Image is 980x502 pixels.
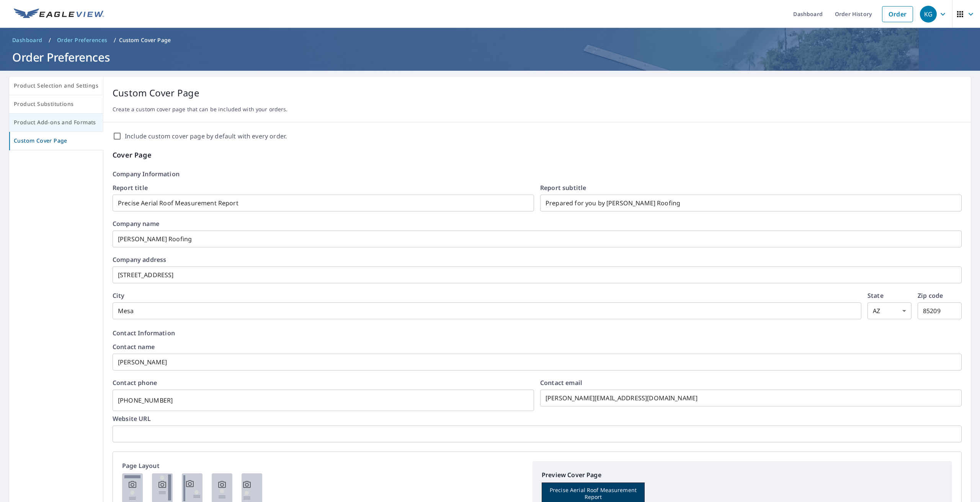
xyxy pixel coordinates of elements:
a: Order [882,6,913,22]
p: Create a custom cover page that can be included with your orders. [113,106,962,113]
p: Precise Aerial Roof Measurement Report [546,487,640,500]
div: AZ [867,302,911,319]
label: Company address [113,257,962,263]
p: Page Layout [122,461,523,470]
label: City [113,292,861,299]
label: Report title [113,185,534,191]
span: Product Selection and Settings [14,81,98,91]
nav: breadcrumb [9,34,971,46]
a: Dashboard [9,34,46,46]
li: / [114,36,116,45]
label: Website URL [113,416,962,422]
label: Contact email [540,380,962,386]
label: Company name [113,221,962,227]
a: Order Preferences [54,34,111,46]
p: Contact Information [113,328,962,338]
span: Dashboard [12,36,42,44]
label: Include custom cover page by default with every order. [125,132,287,141]
span: Custom Cover Page [14,136,99,146]
label: Report subtitle [540,185,962,191]
label: Contact name [113,344,962,350]
label: Zip code [918,292,962,299]
h1: Order Preferences [9,49,971,65]
div: tab-list [9,77,103,150]
div: KG [920,6,937,23]
span: Product Add-ons and Formats [14,118,98,127]
p: Company Information [113,169,962,179]
p: Custom Cover Page [113,86,962,100]
span: Order Preferences [57,36,108,44]
label: Contact phone [113,380,534,386]
p: Custom Cover Page [119,36,171,44]
label: State [867,292,911,299]
p: Preview Cover Page [542,470,943,479]
p: Cover Page [113,150,962,160]
li: / [49,36,51,45]
span: Product Substitutions [14,99,98,109]
em: AZ [873,307,880,315]
img: EV Logo [14,8,104,20]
